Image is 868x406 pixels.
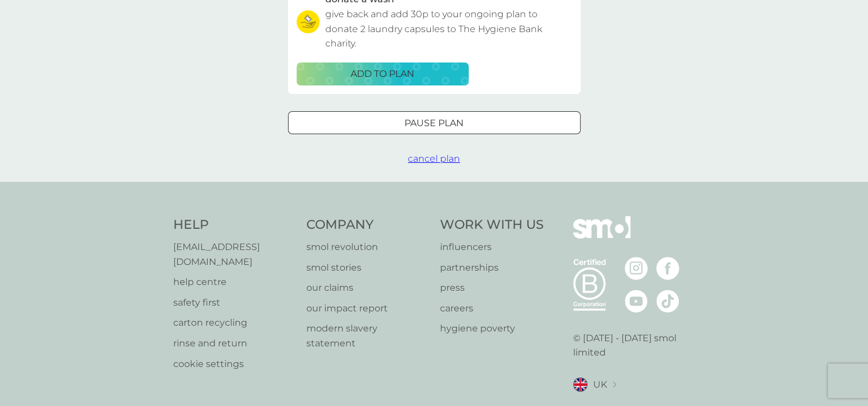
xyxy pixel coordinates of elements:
a: rinse and return [173,336,295,351]
a: our claims [306,280,429,295]
p: give back and add 30p to your ongoing plan to donate 2 laundry capsules to The Hygiene Bank charity. [325,7,572,51]
a: modern slavery statement [306,321,429,350]
p: Pause plan [404,116,464,131]
a: careers [440,301,544,316]
span: cancel plan [408,153,460,164]
a: safety first [173,295,295,310]
img: visit the smol Tiktok page [656,290,679,313]
a: smol revolution [306,240,429,255]
a: influencers [440,240,544,255]
h4: Company [306,216,429,234]
img: visit the smol Facebook page [656,257,679,280]
img: visit the smol Instagram page [625,257,648,280]
a: smol stories [306,260,429,275]
a: [EMAIL_ADDRESS][DOMAIN_NAME] [173,240,295,269]
a: press [440,280,544,295]
a: help centre [173,275,295,290]
img: visit the smol Youtube page [625,290,648,313]
h4: Work With Us [440,216,544,234]
img: select a new location [613,381,616,388]
a: partnerships [440,260,544,275]
p: © [DATE] - [DATE] smol limited [573,331,695,360]
img: smol [573,216,630,255]
button: cancel plan [408,151,460,166]
button: Pause plan [288,111,581,134]
a: our impact report [306,301,429,316]
a: cookie settings [173,357,295,372]
h4: Help [173,216,295,234]
p: ADD TO PLAN [351,67,414,81]
img: UK flag [573,377,587,392]
a: hygiene poverty [440,321,544,336]
a: carton recycling [173,315,295,330]
button: ADD TO PLAN [297,63,469,85]
span: UK [593,377,607,392]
